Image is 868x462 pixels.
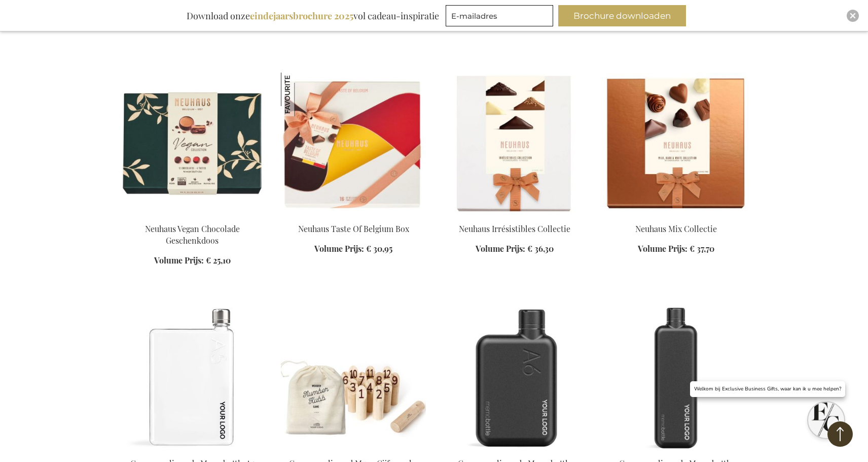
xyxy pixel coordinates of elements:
a: Neuhaus Taste Of Belgium Box Neuhaus Taste Of Belgium Box [281,211,426,220]
img: Personalised Muge Number Game - Brown [281,307,426,449]
span: Volume Prijs: [314,243,364,254]
span: Volume Prijs: [154,255,204,266]
img: Neuhaus Taste Of Belgium Box [281,73,324,116]
b: eindejaarsbrochure 2025 [250,10,353,22]
a: Neuhaus Mix Collection [603,211,748,220]
form: marketing offers and promotions [446,5,556,29]
img: Gepersonaliseerde Memobottle A5 [120,307,265,449]
span: Volume Prijs: [476,243,525,254]
a: Neuhaus Vegan Chocolade Geschenkdoos [145,223,240,246]
img: Neuhaus Irrésistibles Collection [442,73,587,215]
div: Close [847,10,859,22]
a: Neuhaus Irrésistibles Collectie [459,223,570,234]
span: € 36,30 [527,243,554,254]
span: Volume Prijs: [638,243,688,254]
a: Gepersonaliseerde Memobottle A5 [120,445,265,455]
span: € 30,95 [366,243,392,254]
div: Download onze vol cadeau-inspiratie [182,5,444,26]
img: Neuhaus Mix Collection [603,73,748,215]
img: Close [850,13,856,19]
img: Neuhaus Vegan Collection [120,73,265,215]
a: Volume Prijs: € 25,10 [154,255,231,267]
img: Gepersonaliseerde Memobottle Stainless Steel Slim - Zwart [603,307,748,449]
a: Personalised Muge Number Game - Brown [281,445,426,455]
input: E-mailadres [446,5,553,26]
span: € 25,10 [206,255,231,266]
a: Gepersonaliseerde Memobottle Stainless Steel A6 - Zwart [442,445,587,455]
a: Gepersonaliseerde Memobottle Stainless Steel Slim - Zwart [603,445,748,455]
a: Neuhaus Taste Of Belgium Box [298,223,409,234]
img: Gepersonaliseerde Memobottle Stainless Steel A6 - Zwart [442,307,587,449]
a: Volume Prijs: € 36,30 [476,243,554,255]
a: Neuhaus Irrésistibles Collection [442,211,587,220]
a: Neuhaus Vegan Collection [120,211,265,220]
a: Volume Prijs: € 30,95 [314,243,392,255]
button: Brochure downloaden [558,5,686,26]
a: Neuhaus Mix Collectie [635,223,717,234]
span: € 37,70 [690,243,714,254]
a: Volume Prijs: € 37,70 [638,243,714,255]
img: Neuhaus Taste Of Belgium Box [281,73,426,215]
